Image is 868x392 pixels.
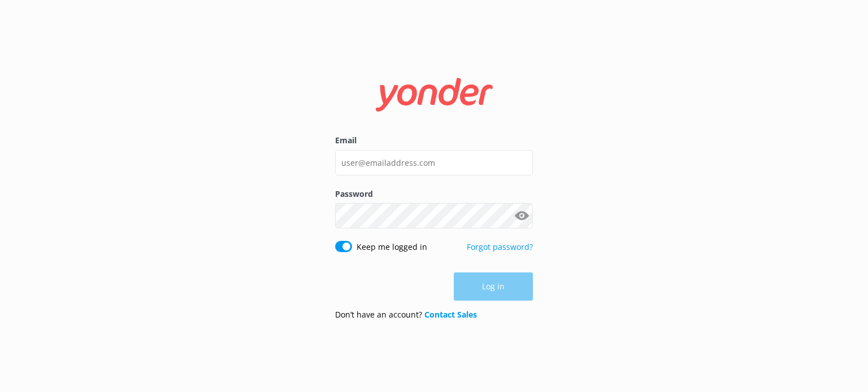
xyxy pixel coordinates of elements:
[424,309,477,320] a: Contact Sales
[510,205,533,227] button: Show password
[467,241,533,252] a: Forgot password?
[335,188,533,200] label: Password
[335,309,477,321] p: Don’t have an account?
[335,150,533,175] input: user@emailaddress.com
[335,134,533,147] label: Email
[357,241,427,253] label: Keep me logged in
